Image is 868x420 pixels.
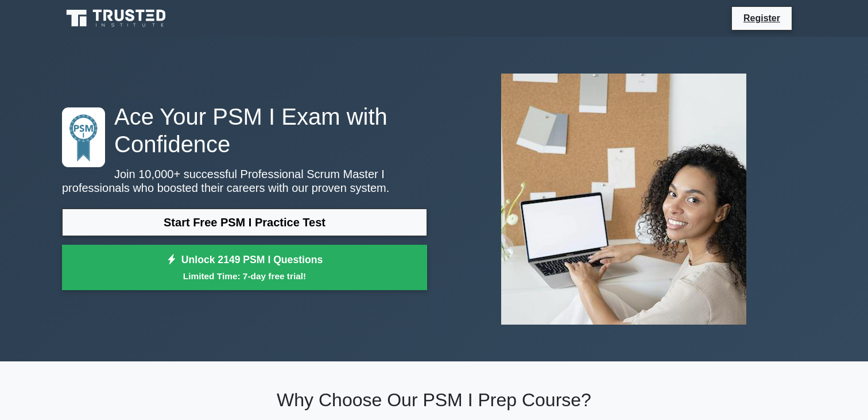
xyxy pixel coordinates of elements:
a: Unlock 2149 PSM I QuestionsLimited Time: 7-day free trial! [62,245,427,291]
a: Start Free PSM I Practice Test [62,209,427,236]
a: Register [737,11,787,25]
h1: Ace Your PSM I Exam with Confidence [62,103,427,158]
h2: Why Choose Our PSM I Prep Course? [62,389,806,411]
small: Limited Time: 7-day free trial! [76,269,413,283]
p: Join 10,000+ successful Professional Scrum Master I professionals who boosted their careers with ... [62,167,427,195]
